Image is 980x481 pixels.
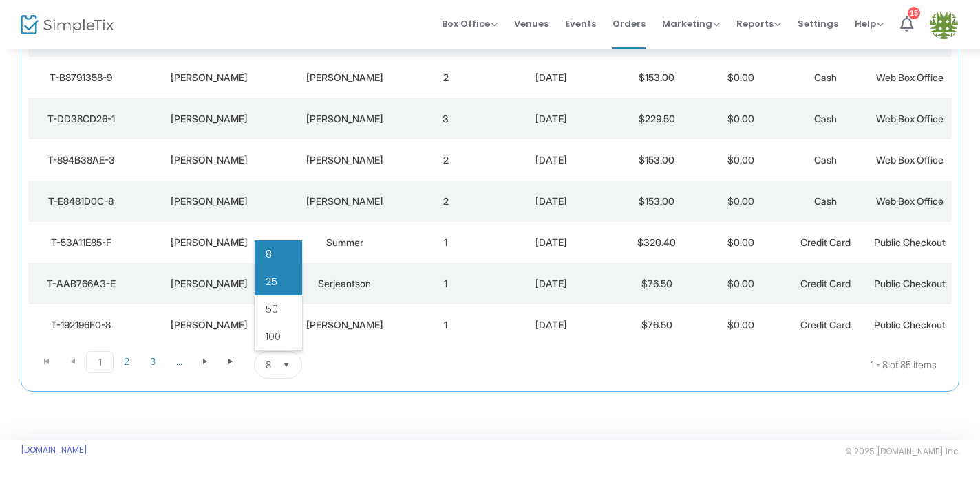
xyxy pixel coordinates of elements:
span: Cash [814,113,837,124]
span: Page 1 [86,351,114,373]
td: $153.00 [615,139,699,181]
span: Credit Card [800,236,851,248]
div: Marilyn [137,277,282,291]
td: 2 [403,139,488,181]
div: T-894B38AE-3 [32,153,130,167]
td: $76.50 [615,263,699,304]
td: 3 [403,98,488,139]
span: Go to the last page [226,356,237,367]
span: Public Checkout [874,319,946,331]
span: Page 3 [140,351,166,372]
div: 2025-09-14 [491,71,611,85]
td: 1 [403,304,488,346]
div: Clark [289,112,401,126]
td: $76.50 [615,304,699,346]
div: 2025-09-14 [491,112,611,126]
div: 2025-09-13 [491,277,611,291]
div: Terry [137,112,282,126]
div: Summer [289,236,401,249]
kendo-pager-info: 1 - 8 of 85 items [439,351,937,379]
span: Public Checkout [874,236,946,248]
td: $0.00 [699,222,783,263]
span: Venues [514,6,548,41]
a: [DOMAIN_NAME] [21,445,87,456]
td: $0.00 [699,139,783,181]
span: Web Box Office [876,154,944,166]
div: 2025-09-14 [491,194,611,208]
span: Page 4 [166,351,192,372]
td: $0.00 [699,304,783,346]
span: Cash [814,71,837,83]
span: Events [565,6,596,41]
span: Box Office [442,17,498,30]
td: $320.40 [615,222,699,263]
span: Orders [612,6,646,41]
div: T-E8481D0C-8 [32,194,130,208]
span: Settings [798,6,838,41]
td: $0.00 [699,263,783,304]
span: Web Box Office [876,113,944,124]
div: Holly [137,318,282,332]
div: T-B8791358-9 [32,71,130,85]
span: 25 [266,275,277,289]
span: Go to the last page [218,351,244,372]
div: 2025-09-13 [491,318,611,332]
span: Web Box Office [876,71,944,83]
td: 1 [403,263,488,304]
span: Cash [814,195,837,207]
span: Marketing [662,17,720,30]
div: T-192196F0-8 [32,318,130,332]
span: Public Checkout [874,278,946,289]
span: Credit Card [800,278,851,289]
div: Serjeantson [289,277,401,291]
div: 15 [908,7,920,19]
td: $229.50 [615,98,699,139]
td: $0.00 [699,181,783,222]
div: Mathiasen [289,194,401,208]
div: 2025-09-14 [491,153,611,167]
div: T-53A11E85-F [32,236,130,249]
span: Page 2 [114,351,140,372]
button: Select [277,352,296,378]
td: $0.00 [699,57,783,98]
span: Reports [736,17,781,30]
span: Help [855,17,884,30]
td: 1 [403,222,488,263]
div: Hammond [289,71,401,85]
div: Seanor [289,318,401,332]
td: $153.00 [615,57,699,98]
div: 2025-09-13 [491,236,611,249]
span: © 2025 [DOMAIN_NAME] Inc. [845,446,959,457]
td: $153.00 [615,181,699,222]
td: 2 [403,181,488,222]
span: Cash [814,154,837,166]
div: Christoph [137,236,282,249]
span: Credit Card [800,319,851,331]
div: T-DD38CD26-1 [32,112,130,126]
div: Helen [137,153,282,167]
span: Go to the next page [200,356,211,367]
span: Web Box Office [876,195,944,207]
span: 8 [266,358,271,372]
td: 2 [403,57,488,98]
div: Mizener [289,153,401,167]
td: $0.00 [699,98,783,139]
div: Janet [137,194,282,208]
div: T-AAB766A3-E [32,277,130,291]
span: 8 [266,247,272,261]
span: 100 [266,330,281,344]
div: Ray [137,71,282,85]
span: Go to the next page [192,351,218,372]
span: 50 [266,302,278,316]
